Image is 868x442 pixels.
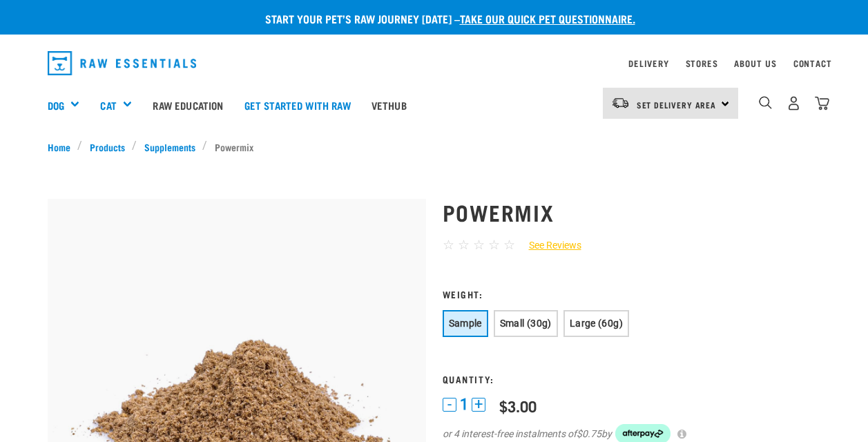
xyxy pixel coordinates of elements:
img: user.png [787,96,801,110]
div: $3.00 [499,397,537,414]
span: ☆ [503,237,515,253]
span: Large (60g) [570,318,623,329]
a: See Reviews [515,238,581,253]
a: Products [82,140,132,154]
a: Get started with Raw [234,77,361,133]
img: Raw Essentials Logo [48,51,197,75]
a: Dog [48,97,64,113]
a: Home [48,140,78,154]
img: home-icon@2x.png [815,96,829,110]
a: Stores [686,61,718,66]
button: Large (60g) [563,310,629,337]
span: ☆ [473,237,485,253]
a: take our quick pet questionnaire. [460,15,635,21]
span: ☆ [443,237,454,253]
span: Set Delivery Area [637,102,717,107]
h3: Quantity: [443,374,821,384]
span: 1 [460,397,468,412]
a: Raw Education [142,77,233,133]
button: Small (30g) [494,310,558,337]
button: Sample [443,310,488,337]
span: ☆ [488,237,500,253]
img: van-moving.png [611,97,630,109]
button: + [472,398,485,412]
img: home-icon-1@2x.png [759,96,772,109]
span: $0.75 [577,427,601,441]
h1: Powermix [443,200,821,224]
nav: breadcrumbs [48,140,821,154]
a: Contact [793,61,832,66]
a: Supplements [137,140,202,154]
span: Sample [449,318,482,329]
span: ☆ [458,237,470,253]
a: About Us [734,61,776,66]
a: Delivery [628,61,668,66]
button: - [443,398,456,412]
a: Cat [100,97,116,113]
a: Vethub [361,77,417,133]
span: Small (30g) [500,318,552,329]
nav: dropdown navigation [37,46,832,81]
h3: Weight: [443,289,821,299]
